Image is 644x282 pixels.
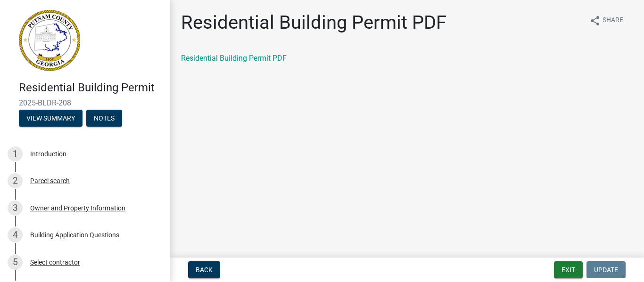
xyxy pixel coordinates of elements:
button: View Summary [19,110,83,127]
span: 2025-BLDR-208 [19,98,151,107]
button: Exit [554,261,583,278]
div: 3 [8,201,23,216]
div: 1 [8,146,23,161]
div: Select contractor [30,259,80,266]
div: Introduction [30,151,66,157]
img: Putnam County, Georgia [19,10,80,71]
button: Notes [86,110,122,127]
wm-modal-confirm: Summary [19,115,83,122]
div: 4 [8,227,23,242]
button: Update [586,261,626,278]
wm-modal-confirm: Notes [86,115,122,122]
div: Parcel search [30,177,70,184]
div: Owner and Property Information [30,205,125,211]
div: 5 [8,255,23,270]
div: Building Application Questions [30,232,119,238]
span: Update [594,266,618,274]
button: Back [188,261,220,278]
div: 2 [8,173,23,188]
a: Residential Building Permit PDF [181,54,287,63]
i: share [589,15,601,26]
h4: Residential Building Permit [19,81,162,95]
span: Share [603,15,623,26]
button: shareShare [582,11,631,30]
h1: Residential Building Permit PDF [181,11,446,34]
span: Back [196,266,213,274]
